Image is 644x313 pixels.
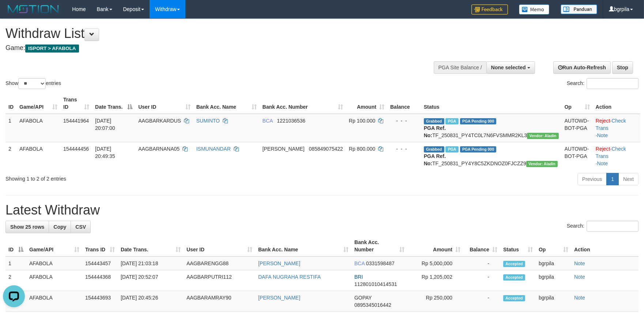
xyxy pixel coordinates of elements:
[596,146,626,159] a: Check Trans
[536,270,571,291] td: bgrpila
[471,4,508,15] img: Feedback.jpg
[5,172,263,182] div: Showing 1 to 2 of 2 entries
[460,146,497,152] span: PGA Pending
[618,173,639,185] a: Next
[71,221,91,233] a: CSV
[25,45,79,53] span: ISPORT > AFABOLA
[526,161,558,167] span: Vendor URL: https://payment4.1velocity.biz
[387,93,421,114] th: Balance
[463,256,500,270] td: -
[527,133,558,139] span: Vendor URL: https://payment4.1velocity.biz
[407,256,463,270] td: Rp 5,000,000
[390,117,418,124] div: - - -
[571,236,639,256] th: Action
[421,114,562,142] td: TF_250831_PY4TC0L7N6FVSMMR2KL3
[349,118,375,124] span: Rp 100.000
[407,236,463,256] th: Amount: activate to sort column ascending
[10,224,44,230] span: Show 25 rows
[135,93,193,114] th: User ID: activate to sort column ascending
[536,236,571,256] th: Op: activate to sort column ascending
[593,142,640,170] td: · ·
[463,291,500,312] td: -
[5,78,61,89] label: Show entries
[424,146,444,152] span: Grabbed
[196,118,220,124] a: SUMINTO
[5,256,26,270] td: 1
[574,260,585,266] a: Note
[354,274,363,280] span: BRI
[424,118,444,124] span: Grabbed
[82,270,118,291] td: 154444368
[16,114,60,142] td: AFABOLA
[460,118,497,124] span: PGA Pending
[354,260,365,266] span: BCA
[26,270,82,291] td: AFABOLA
[193,93,260,114] th: Bank Acc. Name: activate to sort column ascending
[5,142,16,170] td: 2
[95,118,115,131] span: [DATE] 20:07:00
[184,270,255,291] td: AAGBARPUTRI112
[612,61,633,74] a: Stop
[486,61,535,74] button: None selected
[118,256,184,270] td: [DATE] 21:03:18
[597,132,608,138] a: Note
[138,146,180,152] span: AAGBARNANA05
[82,291,118,312] td: 154443693
[258,295,300,301] a: [PERSON_NAME]
[346,93,387,114] th: Amount: activate to sort column ascending
[92,93,135,114] th: Date Trans.: activate to sort column descending
[196,146,231,152] a: ISMUNANDAR
[309,146,343,152] span: Copy 085849075422 to clipboard
[26,256,82,270] td: AFABOLA
[184,256,255,270] td: AAGBARENGG88
[258,274,321,280] a: DAFA NUGRAHA RESTIFA
[263,146,305,152] span: [PERSON_NAME]
[366,260,395,266] span: Copy 0331598487 to clipboard
[577,173,607,185] a: Previous
[587,221,639,232] input: Search:
[184,236,255,256] th: User ID: activate to sort column ascending
[463,270,500,291] td: -
[16,93,60,114] th: Game/API: activate to sort column ascending
[82,236,118,256] th: Trans ID: activate to sort column ascending
[424,125,446,138] b: PGA Ref. No:
[184,291,255,312] td: AAGBARAMRAY90
[407,291,463,312] td: Rp 250,000
[49,221,71,233] a: Copy
[567,78,639,89] label: Search:
[5,270,26,291] td: 2
[118,291,184,312] td: [DATE] 20:45:26
[390,145,418,152] div: - - -
[500,236,536,256] th: Status: activate to sort column ascending
[562,114,593,142] td: AUTOWD-BOT-PGA
[567,221,639,232] label: Search:
[596,146,610,152] a: Reject
[503,274,525,281] span: Accepted
[18,78,46,89] select: Showentries
[26,236,82,256] th: Game/API: activate to sort column ascending
[503,295,525,301] span: Accepted
[349,146,375,152] span: Rp 800.000
[5,236,26,256] th: ID: activate to sort column descending
[421,93,562,114] th: Status
[263,118,273,124] span: BCA
[138,118,181,124] span: AAGBARKARDUS
[407,270,463,291] td: Rp 1,205,002
[606,173,619,185] a: 1
[5,45,422,52] h4: Game:
[354,302,391,308] span: Copy 0895345016442 to clipboard
[118,270,184,291] td: [DATE] 20:52:07
[593,114,640,142] td: · ·
[491,65,526,70] span: None selected
[503,261,525,267] span: Accepted
[421,142,562,170] td: TF_250831_PY4Y8C5ZKDNOZ0FJCZZ9
[536,256,571,270] td: bgrpila
[354,281,397,287] span: Copy 112801010414531 to clipboard
[562,93,593,114] th: Op: activate to sort column ascending
[60,93,92,114] th: Trans ID: activate to sort column ascending
[463,236,500,256] th: Balance: activate to sort column ascending
[118,236,184,256] th: Date Trans.: activate to sort column ascending
[354,295,372,301] span: GOPAY
[596,118,610,124] a: Reject
[53,224,66,230] span: Copy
